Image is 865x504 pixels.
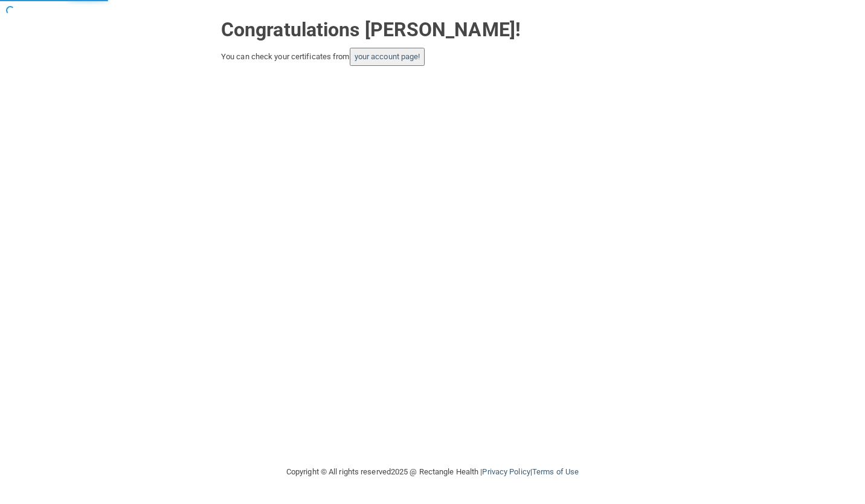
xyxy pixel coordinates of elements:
[482,467,530,476] a: Privacy Policy
[532,467,579,476] a: Terms of Use
[221,18,521,41] strong: Congratulations [PERSON_NAME]!
[212,453,653,491] div: Copyright © All rights reserved 2025 @ Rectangle Health | |
[350,48,425,66] button: your account page!
[221,48,644,66] div: You can check your certificates from
[355,52,420,61] a: your account page!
